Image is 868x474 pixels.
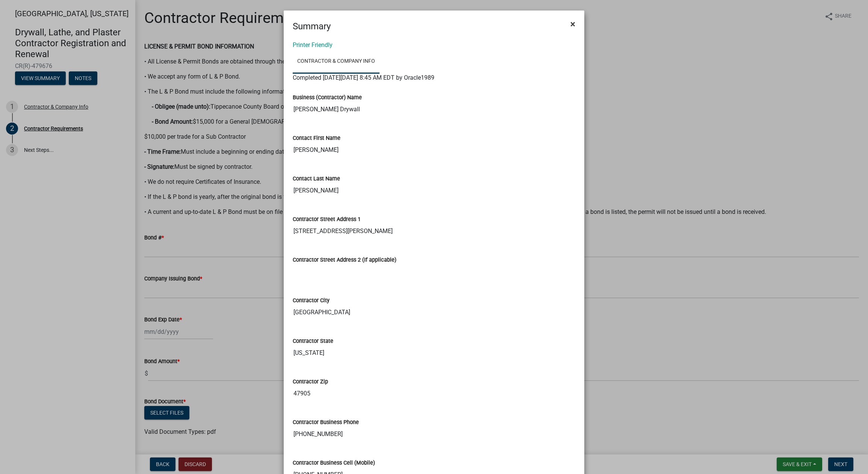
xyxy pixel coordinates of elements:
[293,136,340,141] label: Contact First Name
[293,20,331,33] h4: Summary
[293,74,434,81] span: Completed [DATE][DATE] 8:45 AM EDT by Oracle1989
[293,339,333,344] label: Contractor State
[293,176,340,182] label: Contact Last Name
[293,217,361,222] label: Contractor Street Address 1
[293,50,380,74] a: Contractor & Company Info
[293,95,362,100] label: Business (Contractor) Name
[293,298,330,303] label: Contractor City
[293,420,359,425] label: Contractor Business Phone
[293,379,328,385] label: Contractor Zip
[293,257,396,263] label: Contractor Street Address 2 (If applicable)
[570,19,575,29] span: ×
[293,460,375,466] label: Contractor Business Cell (Mobile)
[293,41,333,48] a: Printer Friendly
[564,14,581,35] button: Close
